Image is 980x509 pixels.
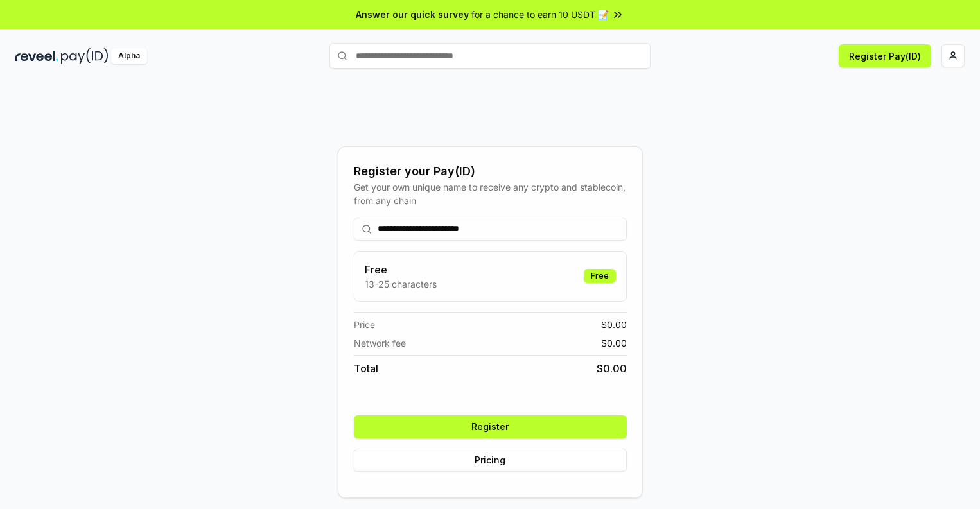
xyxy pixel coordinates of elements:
[597,361,627,376] span: $ 0.00
[111,48,147,64] div: Alpha
[354,318,375,331] span: Price
[601,318,627,331] span: $ 0.00
[839,44,931,67] button: Register Pay(ID)
[61,48,109,64] img: pay_id
[354,180,627,207] div: Get your own unique name to receive any crypto and stablecoin, from any chain
[354,162,627,180] div: Register your Pay(ID)
[354,336,406,350] span: Network fee
[354,415,627,438] button: Register
[365,262,437,277] h3: Free
[354,361,378,376] span: Total
[471,8,609,21] span: for a chance to earn 10 USDT 📝
[356,8,469,21] span: Answer our quick survey
[15,48,58,64] img: reveel_dark
[601,336,627,350] span: $ 0.00
[354,449,627,472] button: Pricing
[584,269,616,283] div: Free
[365,277,437,291] p: 13-25 characters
